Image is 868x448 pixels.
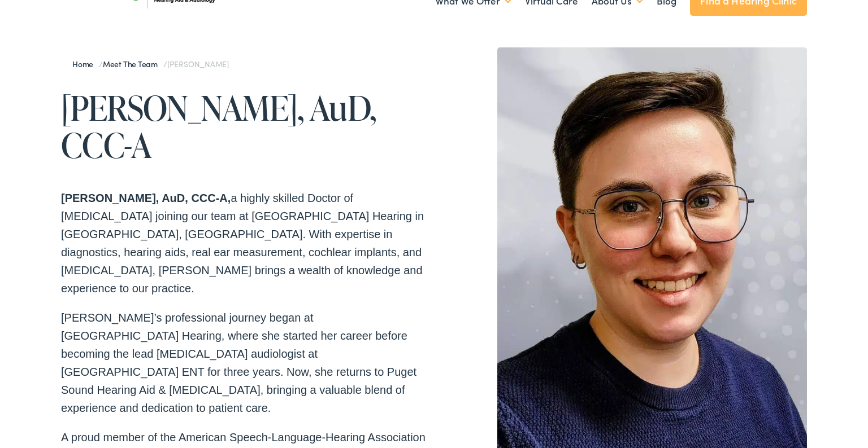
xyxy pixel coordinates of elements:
a: Home [72,58,99,69]
strong: [PERSON_NAME], AuD, CCC-A, [61,192,231,204]
span: / / [72,58,229,69]
p: a highly skilled Doctor of [MEDICAL_DATA] joining our team at [GEOGRAPHIC_DATA] Hearing in [GEOGR... [61,189,434,297]
h1: [PERSON_NAME], AuD, CCC-A [61,89,434,164]
p: [PERSON_NAME]’s professional journey began at [GEOGRAPHIC_DATA] Hearing, where she started her ca... [61,309,434,417]
span: [PERSON_NAME] [167,58,229,69]
a: Meet the Team [103,58,163,69]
